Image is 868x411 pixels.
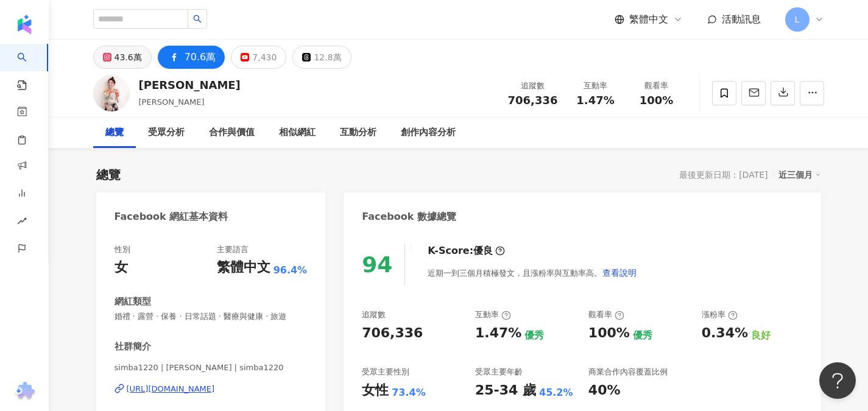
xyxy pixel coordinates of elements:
div: [PERSON_NAME] [139,77,241,93]
span: 查看說明 [602,268,637,278]
div: 互動分析 [340,125,376,140]
button: 查看說明 [602,261,637,285]
div: 25-34 歲 [475,381,536,400]
div: 女性 [362,381,389,400]
a: search [17,44,41,91]
div: 觀看率 [588,309,624,320]
span: 活動訊息 [722,13,761,25]
div: 受眾主要年齡 [475,367,523,378]
div: 追蹤數 [362,309,386,320]
div: 觀看率 [633,80,680,92]
div: 近期一到三個月積極發文，且漲粉率與互動率高。 [428,261,637,285]
span: L [795,13,800,26]
img: chrome extension [13,382,37,401]
img: KOL Avatar [93,75,130,111]
span: rise [17,209,27,236]
button: 70.6萬 [158,46,225,69]
div: 優良 [473,244,493,258]
div: 最後更新日期：[DATE] [679,170,767,180]
div: 1.47% [475,324,521,343]
div: 受眾分析 [148,125,185,140]
div: 優秀 [633,329,652,342]
div: 相似網紅 [279,125,316,140]
div: 73.4% [392,386,426,399]
img: logo icon [15,15,34,34]
div: 網紅類型 [115,295,151,308]
div: 總覽 [105,125,124,140]
button: 43.6萬 [93,46,152,69]
div: Facebook 數據總覽 [362,210,456,223]
div: 主要語言 [217,244,249,255]
div: 互動率 [475,309,511,320]
div: 漲粉率 [702,309,738,320]
div: 互動率 [573,80,619,92]
div: 商業合作內容覆蓋比例 [588,367,668,378]
span: 96.4% [273,264,308,277]
span: 1.47% [576,94,614,107]
div: 0.34% [702,324,748,343]
div: [URL][DOMAIN_NAME] [127,384,215,395]
iframe: Help Scout Beacon - Open [819,362,856,399]
span: 婚禮 · 露營 · 保養 · 日常話題 · 醫療與健康 · 旅遊 [115,311,308,322]
div: 受眾主要性別 [362,367,409,378]
div: 追蹤數 [508,80,558,92]
span: 100% [640,94,674,107]
div: 706,336 [362,324,423,343]
div: 女 [115,258,128,277]
div: 合作與價值 [209,125,255,140]
div: 70.6萬 [185,49,216,66]
div: 94 [362,252,392,277]
div: 創作內容分析 [401,125,456,140]
div: 社群簡介 [115,340,151,353]
a: [URL][DOMAIN_NAME] [115,384,308,395]
div: 繁體中文 [217,258,270,277]
div: 性別 [115,244,130,255]
div: 7,430 [252,49,277,66]
div: 100% [588,324,630,343]
div: Facebook 網紅基本資料 [115,210,228,223]
div: 45.2% [539,386,573,399]
span: 706,336 [508,94,558,107]
span: 繁體中文 [629,13,668,26]
div: 43.6萬 [115,49,142,66]
button: 12.8萬 [292,46,351,69]
div: 優秀 [524,329,544,342]
button: 7,430 [231,46,286,69]
div: 良好 [751,329,771,342]
div: 近三個月 [778,167,821,183]
span: search [193,15,202,23]
div: 總覽 [96,166,121,183]
div: K-Score : [428,244,505,258]
span: [PERSON_NAME] [139,97,205,107]
div: 40% [588,381,621,400]
span: simba1220 | [PERSON_NAME] | simba1220 [115,362,308,373]
div: 12.8萬 [314,49,341,66]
